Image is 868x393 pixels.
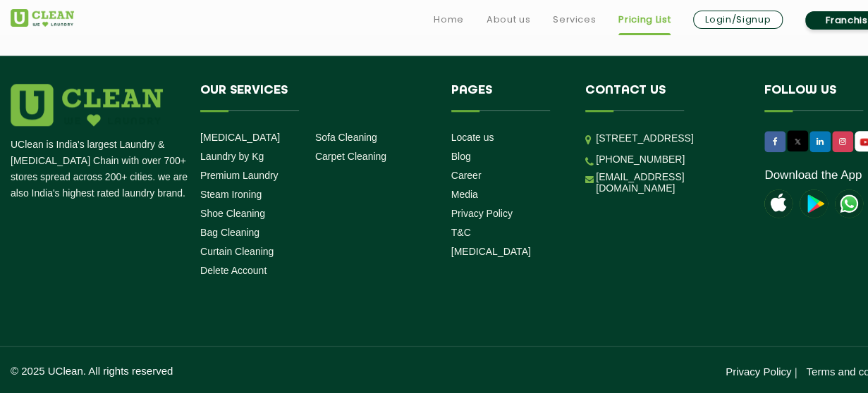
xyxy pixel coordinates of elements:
[200,265,267,276] a: Delete Account
[200,227,259,238] a: Bag Cleaning
[451,246,531,257] a: [MEDICAL_DATA]
[618,11,671,28] a: Pricing List
[451,208,513,219] a: Privacy Policy
[434,11,464,28] a: Home
[596,154,685,165] a: [PHONE_NUMBER]
[451,151,471,162] a: Blog
[11,9,74,27] img: UClean Laundry and Dry Cleaning
[200,208,265,219] a: Shoe Cleaning
[11,137,190,201] p: UClean is India's largest Laundry & [MEDICAL_DATA] Chain with over 700+ stores spread across 200+...
[835,189,863,218] img: UClean Laundry and Dry Cleaning
[585,84,743,111] h4: Contact us
[693,11,783,29] a: Login/Signup
[451,84,565,111] h4: Pages
[726,366,791,378] a: Privacy Policy
[451,189,478,200] a: Media
[451,132,494,143] a: Locate us
[764,168,862,182] a: Download the App
[553,11,596,28] a: Services
[451,170,482,181] a: Career
[11,365,458,377] p: © 2025 UClean. All rights reserved
[596,130,743,146] p: [STREET_ADDRESS]
[11,84,163,126] img: logo.png
[451,227,471,238] a: T&C
[200,189,262,200] a: Steam Ironing
[200,84,430,111] h4: Our Services
[800,189,828,218] img: playstoreicon.png
[315,132,377,143] a: Sofa Cleaning
[315,151,386,162] a: Carpet Cleaning
[200,170,279,181] a: Premium Laundry
[764,189,793,218] img: apple-icon.png
[200,151,264,162] a: Laundry by Kg
[200,132,280,143] a: [MEDICAL_DATA]
[200,246,274,257] a: Curtain Cleaning
[487,11,530,28] a: About us
[596,171,743,194] a: [EMAIL_ADDRESS][DOMAIN_NAME]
